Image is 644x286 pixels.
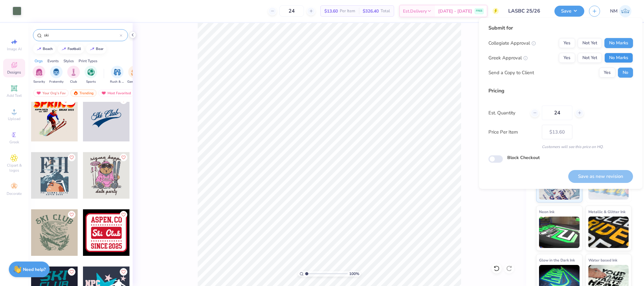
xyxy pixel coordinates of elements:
div: filter for Sports [85,66,97,84]
img: trend_line.gif [61,47,66,51]
img: most_fav.gif [36,91,41,95]
button: football [58,44,84,54]
span: Decorate [7,191,22,196]
img: trending.gif [73,91,78,95]
button: filter button [67,66,80,84]
button: filter button [127,66,142,84]
span: Clipart & logos [3,163,25,173]
div: filter for Rush & Bid [110,66,124,84]
div: Most Favorited [98,89,134,97]
button: Like [120,154,127,161]
span: [DATE] - [DATE] [438,8,472,14]
img: trend_line.gif [36,47,41,51]
img: Sports Image [87,69,95,76]
img: Neon Ink [539,217,580,248]
span: Total [381,8,390,14]
span: Club [70,80,77,84]
span: Rush & Bid [110,80,124,84]
button: Yes [599,68,615,78]
input: Try "Alpha" [43,32,120,38]
div: Print Types [79,58,97,64]
span: Image AI [7,47,22,52]
button: bear [86,44,106,54]
button: filter button [33,66,45,84]
button: Not Yet [578,53,602,63]
button: Not Yet [578,38,602,48]
button: No [618,68,633,78]
span: 100 % [349,271,359,277]
div: Your Org's Fav [33,89,69,97]
img: Club Image [70,69,77,76]
input: Untitled Design [504,5,550,17]
div: football [68,47,81,51]
div: bear [96,47,103,51]
img: Fraternity Image [53,69,60,76]
span: Game Day [127,80,142,84]
span: Per Item [340,8,355,14]
div: filter for Sorority [33,66,45,84]
button: Like [68,268,75,276]
button: Save [554,6,584,17]
button: No Marks [604,53,633,63]
div: Events [47,58,59,64]
div: Customers will see this price on HQ. [488,144,633,150]
button: Like [68,211,75,218]
div: filter for Game Day [127,66,142,84]
input: – – [279,5,304,17]
img: Game Day Image [131,69,138,76]
span: Greek [9,140,19,145]
span: Water based Ink [588,257,617,263]
span: Sports [86,80,96,84]
span: NM [610,8,618,15]
span: Est. Delivery [403,8,427,14]
img: Metallic & Glitter Ink [588,217,629,248]
span: Designs [7,70,21,75]
img: Rush & Bid Image [114,69,121,76]
span: Sorority [33,80,45,84]
div: Orgs [35,58,43,64]
button: No Marks [604,38,633,48]
div: Pricing [488,87,633,95]
span: Glow in the Dark Ink [539,257,575,263]
img: most_fav.gif [101,91,106,95]
div: Collegiate Approval [488,40,536,47]
img: Naina Mehta [619,5,631,17]
label: Est. Quantity [488,109,526,117]
span: $13.60 [324,8,338,14]
button: Yes [559,38,575,48]
div: Styles [63,58,74,64]
button: Like [120,211,127,218]
label: Price Per Item [488,129,537,136]
a: NM [610,5,631,17]
span: Metallic & Glitter Ink [588,208,625,215]
button: filter button [110,66,124,84]
input: – – [542,106,572,120]
img: Sorority Image [36,69,43,76]
button: beach [33,44,56,54]
div: Submit for [488,24,633,32]
label: Block Checkout [507,154,540,161]
div: beach [43,47,53,51]
div: Trending [70,89,96,97]
div: filter for Club [67,66,80,84]
button: filter button [49,66,63,84]
span: FREE [476,9,482,13]
div: Send a Copy to Client [488,69,534,76]
button: filter button [85,66,97,84]
span: Neon Ink [539,208,554,215]
span: Fraternity [49,80,63,84]
span: Upload [8,116,20,121]
strong: Need help? [23,267,46,272]
span: Add Text [7,93,22,98]
img: trend_line.gif [90,47,95,51]
span: $326.40 [363,8,379,14]
button: Like [120,268,127,276]
div: filter for Fraternity [49,66,63,84]
div: Greek Approval [488,54,528,62]
button: Like [68,154,75,161]
button: Yes [559,53,575,63]
span: 16 [69,99,73,102]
